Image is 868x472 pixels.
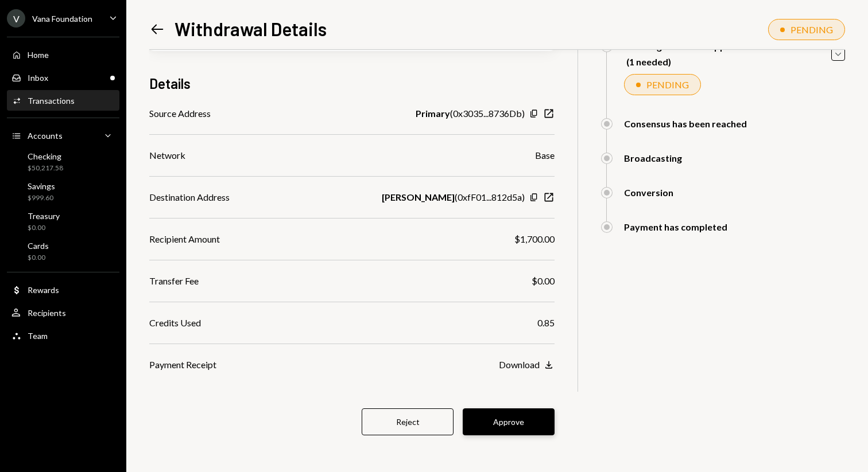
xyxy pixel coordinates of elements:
div: Accounts [28,131,63,141]
div: $0.00 [532,274,555,288]
a: Home [7,44,119,65]
div: $999.60 [28,193,55,203]
h1: Withdrawal Details [175,17,327,40]
div: Destination Address [149,190,230,204]
a: Transactions [7,90,119,111]
div: Recipients [28,308,66,318]
div: Broadcasting [624,153,682,163]
div: Savings [28,181,55,191]
div: Transfer Fee [149,274,199,288]
div: Treasury [28,211,60,221]
div: Rewards [28,285,59,295]
a: Accounts [7,125,119,146]
b: [PERSON_NAME] [382,190,455,204]
a: Checking$50,217.58 [7,148,119,175]
button: Download [499,359,555,372]
a: Team [7,325,119,346]
div: $50,217.58 [28,163,63,173]
div: Home [28,50,49,60]
div: Network [149,149,185,162]
div: Recipient Amount [149,232,220,246]
div: $0.00 [28,223,60,233]
div: $0.00 [28,253,49,263]
div: 0.85 [537,316,555,330]
a: Treasury$0.00 [7,208,119,235]
div: Payment has completed [624,221,727,232]
div: (1 needed) [626,56,753,67]
div: Credits Used [149,316,201,330]
button: Reject [362,408,454,435]
div: Cards [28,241,49,251]
div: Team [28,331,48,341]
div: Source Address [149,107,211,120]
a: Savings$999.60 [7,178,119,205]
div: Transactions [28,96,75,106]
div: ( 0x3035...8736Db ) [416,107,525,120]
div: Vana Foundation [32,14,92,24]
div: Inbox [28,73,48,83]
div: Payment Receipt [149,358,216,372]
div: Conversion [624,187,673,198]
a: Rewards [7,279,119,300]
div: Download [499,359,540,370]
div: V [7,9,25,28]
div: PENDING [790,24,833,35]
div: PENDING [646,79,689,90]
b: Primary [416,107,450,120]
button: Approve [463,408,555,435]
div: Consensus has been reached [624,118,747,129]
h3: Details [149,74,191,93]
div: ( 0xfF01...812d5a ) [382,190,525,204]
a: Recipients [7,302,119,323]
div: Base [535,149,555,162]
a: Cards$0.00 [7,237,119,265]
a: Inbox [7,67,119,88]
div: $1,700.00 [514,232,555,246]
div: Checking [28,151,63,161]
